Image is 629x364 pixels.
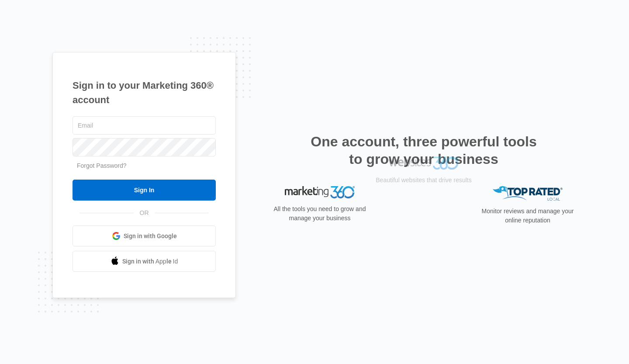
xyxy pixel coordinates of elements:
[134,208,155,218] span: OR
[73,116,216,135] input: Email
[479,207,577,225] p: Monitor reviews and manage your online reputation
[375,205,473,215] p: Beautiful websites that drive results
[122,257,178,266] span: Sign in with Apple Id
[285,186,355,198] img: Marketing 360
[73,78,216,107] h1: Sign in to your Marketing 360® account
[389,186,459,199] img: Websites 360
[308,133,539,168] h2: One account, three powerful tools to grow your business
[73,225,216,246] a: Sign in with Google
[124,232,177,241] span: Sign in with Google
[77,162,127,169] a: Forgot Password?
[73,180,216,201] input: Sign In
[271,205,369,223] p: All the tools you need to grow and manage your business
[73,251,216,272] a: Sign in with Apple Id
[493,186,563,201] img: Top Rated Local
